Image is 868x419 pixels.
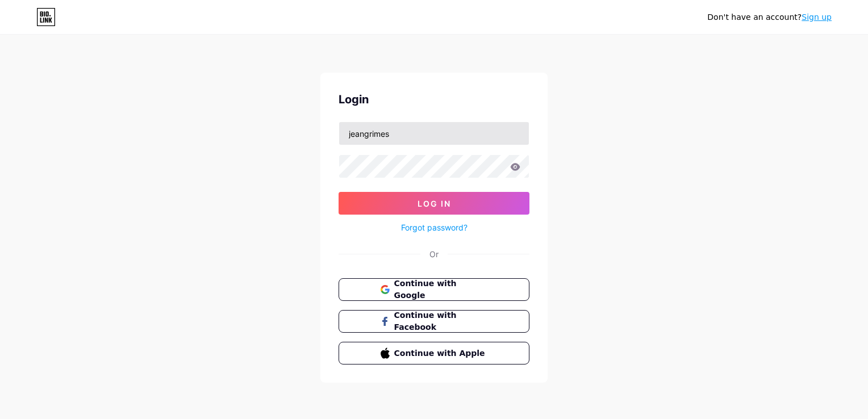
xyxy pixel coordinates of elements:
input: Username [339,122,529,145]
div: Or [429,248,439,260]
a: Forgot password? [401,221,468,233]
div: Don't have an account? [707,11,832,23]
button: Log In [339,192,529,215]
a: Sign up [802,12,832,22]
button: Continue with Apple [339,342,529,364]
span: Continue with Apple [394,347,488,359]
div: Login [339,91,529,108]
button: Continue with Google [339,278,529,301]
span: Continue with Facebook [394,309,488,333]
span: Continue with Google [394,278,488,301]
button: Continue with Facebook [339,310,529,333]
span: Log In [418,199,451,208]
